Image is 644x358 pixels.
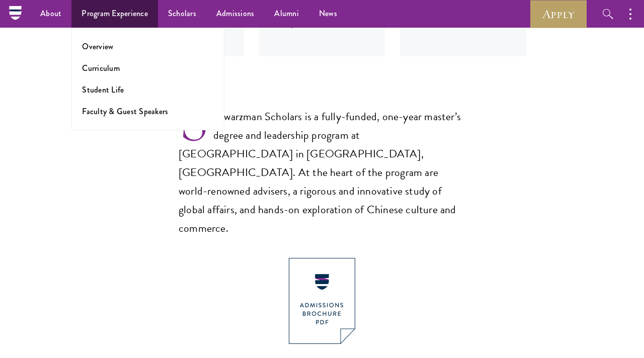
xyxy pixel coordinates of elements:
[82,106,168,117] a: Faculty & Guest Speakers
[82,62,120,74] a: Curriculum
[82,41,113,52] a: Overview
[82,84,124,96] a: Student Life
[179,91,465,238] p: Schwarzman Scholars is a fully-funded, one-year master’s degree and leadership program at [GEOGRA...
